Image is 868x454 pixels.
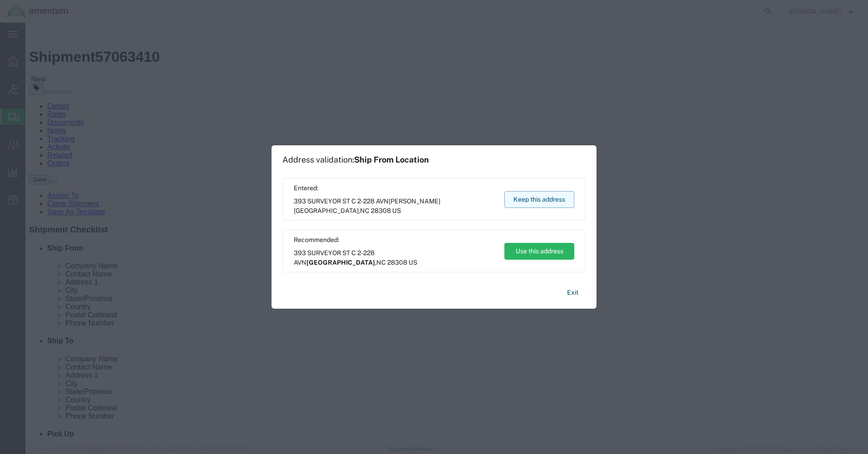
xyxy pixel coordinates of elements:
[354,155,429,164] span: Ship From Location
[504,243,574,260] button: Use this address
[392,207,401,214] span: US
[360,207,370,214] span: NC
[294,248,496,267] span: 393 SURVEYOR ST C 2-228 AVN ,
[294,197,440,214] span: [PERSON_NAME][GEOGRAPHIC_DATA]
[560,285,586,301] button: Exit
[376,259,386,266] span: NC
[371,207,391,214] span: 28308
[282,155,429,165] h1: Address validation:
[306,259,375,266] span: [GEOGRAPHIC_DATA]
[409,259,417,266] span: US
[294,235,496,245] span: Recommended:
[504,191,574,208] button: Keep this address
[387,259,407,266] span: 28308
[294,183,496,193] span: Entered:
[294,197,496,216] span: 393 SURVEYOR ST C 2-228 AVN ,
